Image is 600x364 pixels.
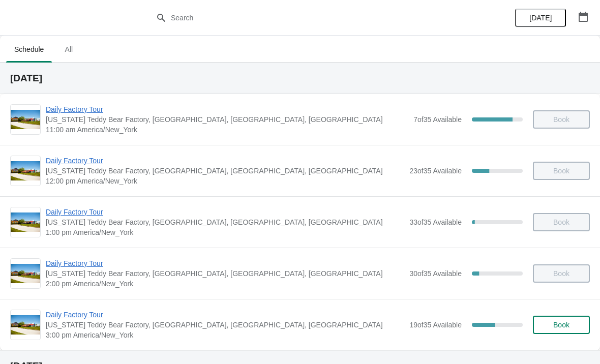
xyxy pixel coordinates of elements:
[46,330,404,340] span: 3:00 pm America/New_York
[409,167,462,175] span: 23 of 35 Available
[11,110,40,130] img: Daily Factory Tour | Vermont Teddy Bear Factory, Shelburne Road, Shelburne, VT, USA | 11:00 am Am...
[409,218,462,226] span: 33 of 35 Available
[46,279,404,289] span: 2:00 pm America/New_York
[46,114,408,125] span: [US_STATE] Teddy Bear Factory, [GEOGRAPHIC_DATA], [GEOGRAPHIC_DATA], [GEOGRAPHIC_DATA]
[515,9,566,27] button: [DATE]
[6,40,52,58] span: Schedule
[46,166,404,176] span: [US_STATE] Teddy Bear Factory, [GEOGRAPHIC_DATA], [GEOGRAPHIC_DATA], [GEOGRAPHIC_DATA]
[46,104,408,114] span: Daily Factory Tour
[529,14,552,22] span: [DATE]
[11,264,40,284] img: Daily Factory Tour | Vermont Teddy Bear Factory, Shelburne Road, Shelburne, VT, USA | 2:00 pm Ame...
[11,213,40,232] img: Daily Factory Tour | Vermont Teddy Bear Factory, Shelburne Road, Shelburne, VT, USA | 1:00 pm Ame...
[46,125,408,135] span: 11:00 am America/New_York
[46,156,404,166] span: Daily Factory Tour
[46,268,404,279] span: [US_STATE] Teddy Bear Factory, [GEOGRAPHIC_DATA], [GEOGRAPHIC_DATA], [GEOGRAPHIC_DATA]
[46,320,404,330] span: [US_STATE] Teddy Bear Factory, [GEOGRAPHIC_DATA], [GEOGRAPHIC_DATA], [GEOGRAPHIC_DATA]
[46,227,404,237] span: 1:00 pm America/New_York
[11,315,40,335] img: Daily Factory Tour | Vermont Teddy Bear Factory, Shelburne Road, Shelburne, VT, USA | 3:00 pm Ame...
[170,9,450,27] input: Search
[46,217,404,227] span: [US_STATE] Teddy Bear Factory, [GEOGRAPHIC_DATA], [GEOGRAPHIC_DATA], [GEOGRAPHIC_DATA]
[409,321,462,329] span: 19 of 35 Available
[553,321,569,329] span: Book
[56,40,81,58] span: All
[533,316,590,334] button: Book
[46,310,404,320] span: Daily Factory Tour
[409,269,462,278] span: 30 of 35 Available
[46,207,404,217] span: Daily Factory Tour
[46,258,404,268] span: Daily Factory Tour
[11,161,40,181] img: Daily Factory Tour | Vermont Teddy Bear Factory, Shelburne Road, Shelburne, VT, USA | 12:00 pm Am...
[413,115,462,124] span: 7 of 35 Available
[46,176,404,186] span: 12:00 pm America/New_York
[10,73,590,83] h2: [DATE]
